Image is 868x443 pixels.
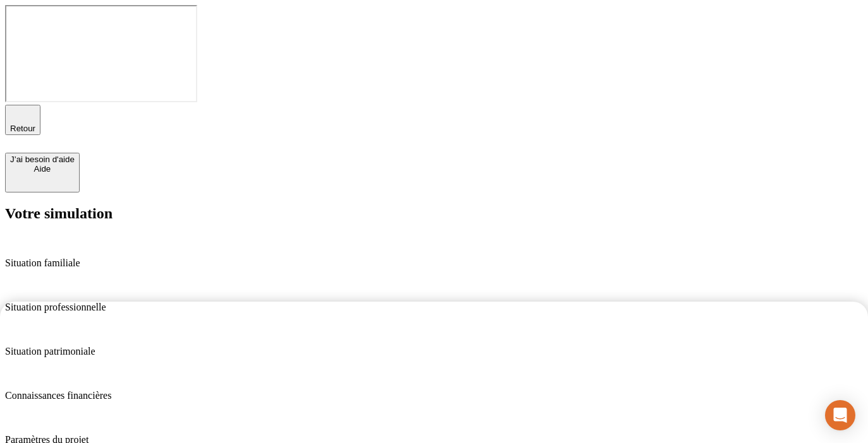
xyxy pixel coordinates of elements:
div: Aide [10,164,75,174]
div: J’ai besoin d'aide [10,155,75,164]
span: Retour [10,124,35,133]
button: J’ai besoin d'aideAide [5,153,80,192]
p: Situation familiale [5,257,863,269]
button: Retour [5,105,40,135]
h2: Votre simulation [5,205,863,222]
